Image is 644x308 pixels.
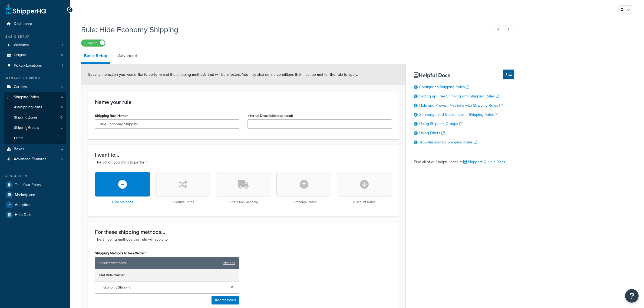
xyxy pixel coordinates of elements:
[4,200,66,210] a: Analytics
[62,43,63,48] span: 1
[115,49,140,62] a: Advanced
[419,139,477,145] a: Troubleshooting Shipping Rules
[4,154,66,164] li: Advanced Features
[95,152,392,158] h3: I want to...
[4,113,66,123] li: Shipping Zones
[156,172,211,204] div: Override Rates
[95,172,150,204] div: Hide Methods
[4,92,66,102] a: Shipping Rules
[14,53,26,58] span: Origins
[61,157,63,162] span: 5
[419,130,445,136] a: Using Filters
[14,126,39,130] span: Shipping Groups
[4,133,66,143] a: Filters9
[4,174,66,179] div: Resources
[419,103,503,108] a: Hide and Prevent Methods with Shipping Rules
[15,213,32,217] span: Help Docs
[247,114,293,118] label: Internal Description (optional)
[99,259,221,267] span: Selected Methods
[95,114,128,118] label: Shipping Rule Name
[216,172,271,204] div: Offer Free Shipping
[60,115,62,120] span: 10
[337,172,392,204] div: Discount Rates
[95,237,392,243] p: The shipping methods this rule will apply to.
[14,136,23,140] span: Filters
[4,34,66,39] div: Basic Setup
[4,40,66,50] a: Websites1
[14,22,32,26] span: Dashboard
[61,53,63,58] span: 6
[61,136,62,140] span: 9
[4,61,66,71] a: Pickup Locations1
[4,76,66,81] div: Manage Shipping
[276,172,332,204] div: Surcharge Rates
[4,190,66,200] a: Marketplace
[4,82,66,92] a: Carriers
[4,123,66,133] a: Shipping Groups7
[14,43,29,48] span: Websites
[4,210,66,220] a: Help Docs
[61,105,62,110] span: 6
[4,40,66,50] li: Websites
[4,61,66,71] li: Pickup Locations
[419,112,498,117] a: Surcharge and Discount with Shipping Rules
[61,126,62,130] span: 7
[62,63,63,68] span: 1
[95,99,392,105] h3: Name your rule
[81,24,484,35] h1: Rule: Hide Economy Shipping
[419,121,463,127] a: Using Shipping Groups
[14,147,24,152] span: Boxes
[212,296,239,304] button: AddMethods
[414,154,514,166] div: Find all of our helpful docs at:
[88,72,358,77] span: Specify the action you would like to perform and the shipping methods that will be affected. You ...
[4,133,66,143] li: Filters
[15,203,30,207] span: Analytics
[95,229,392,235] h3: For these shipping methods...
[4,154,66,164] a: Advanced Features5
[15,183,41,187] span: Test Your Rates
[4,144,66,154] a: Boxes
[4,19,66,29] a: Dashboard
[4,50,66,60] a: Origins6
[95,251,147,255] label: Shipping Methods to be affected
[81,49,110,64] a: Basic Setup
[4,180,66,190] a: Test Your Rates
[14,85,27,89] span: Carriers
[81,40,105,46] label: Enabled
[419,93,499,99] a: Setting up Free Shipping with Shipping Rules
[4,50,66,60] li: Origins
[14,63,42,68] span: Pickup Locations
[15,193,35,197] span: Marketplace
[503,70,514,79] button: Hide Help Docs
[14,115,38,120] span: Shipping Zones
[419,84,469,90] a: Configuring Shipping Rules
[4,92,66,144] li: Shipping Rules
[223,259,235,267] a: clear all
[14,157,47,162] span: Advanced Features
[4,102,66,112] a: AllShipping Rules6
[4,113,66,123] a: Shipping Zones10
[504,25,514,34] a: Next Record
[463,159,505,165] a: ShipperHQ Help Docs
[14,105,42,110] span: All Shipping Rules
[14,95,39,100] span: Shipping Rules
[4,123,66,133] li: Shipping Groups
[414,72,514,78] h3: Helpful Docs
[494,25,504,34] a: Previous Record
[95,159,392,165] p: The action you want to perform.
[103,284,226,291] span: Economy Shipping
[625,289,639,303] button: Open Resource Center
[95,269,239,281] div: Flat Rate Carrier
